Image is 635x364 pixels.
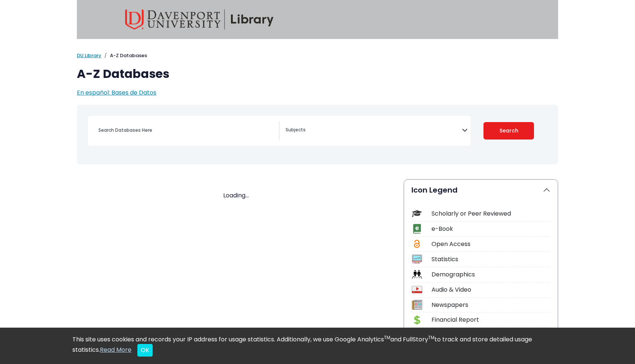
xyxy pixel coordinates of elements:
button: Close [137,344,153,357]
nav: breadcrumb [77,52,558,59]
div: e-Book [432,224,550,233]
div: Scholarly or Peer Reviewed [432,209,550,218]
img: Icon Open Access [412,239,421,249]
img: Icon e-Book [412,224,422,234]
img: Icon Newspapers [412,300,422,310]
a: Read More [100,345,131,354]
button: Icon Legend [404,180,558,200]
div: This site uses cookies and records your IP address for usage statistics. Additionally, we use Goo... [72,335,563,357]
input: Search database by title or keyword [94,125,279,135]
div: Loading... [77,191,395,200]
div: Open Access [432,240,550,249]
img: Icon Demographics [412,269,422,279]
img: Icon Financial Report [412,315,422,325]
div: Financial Report [432,315,550,324]
h1: A-Z Databases [77,67,558,81]
img: Davenport University Library [125,9,274,30]
sup: TM [428,334,434,341]
nav: Search filters [77,105,558,164]
img: Icon Statistics [412,254,422,264]
li: A-Z Databases [101,52,147,59]
div: Demographics [432,270,550,279]
a: DU Library [77,52,101,59]
div: Statistics [432,255,550,264]
button: Submit for Search Results [483,122,534,140]
sup: TM [384,334,390,341]
img: Icon Audio & Video [412,285,422,295]
a: En español: Bases de Datos [77,88,156,97]
textarea: Search [286,128,462,134]
img: Icon Scholarly or Peer Reviewed [412,209,422,219]
div: Audio & Video [432,285,550,294]
div: Newspapers [432,301,550,309]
